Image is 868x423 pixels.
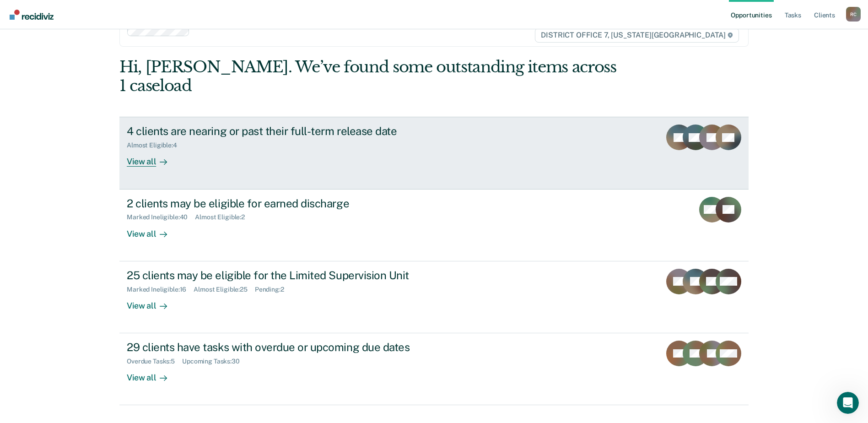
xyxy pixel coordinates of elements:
a: 2 clients may be eligible for earned dischargeMarked Ineligible:40Almost Eligible:2View all [119,190,749,261]
div: 2 clients may be eligible for earned discharge [127,197,448,210]
img: Recidiviz [10,10,54,20]
button: Profile dropdown button [846,7,861,22]
div: Marked Ineligible : 40 [127,213,195,221]
a: 4 clients are nearing or past their full-term release dateAlmost Eligible:4View all [119,117,749,189]
div: View all [127,149,178,167]
div: View all [127,221,178,239]
div: Upcoming Tasks : 30 [182,358,247,365]
div: Pending : 2 [255,286,291,293]
div: Almost Eligible : 4 [127,141,184,149]
div: 29 clients have tasks with overdue or upcoming due dates [127,341,448,354]
div: View all [127,293,178,311]
div: R C [846,7,861,22]
div: Almost Eligible : 2 [195,213,252,221]
div: Almost Eligible : 25 [194,286,255,293]
div: Overdue Tasks : 5 [127,358,182,365]
a: 29 clients have tasks with overdue or upcoming due datesOverdue Tasks:5Upcoming Tasks:30View all [119,333,749,405]
div: View all [127,365,178,383]
span: DISTRICT OFFICE 7, [US_STATE][GEOGRAPHIC_DATA] [535,28,739,43]
div: Marked Ineligible : 16 [127,286,194,293]
a: 25 clients may be eligible for the Limited Supervision UnitMarked Ineligible:16Almost Eligible:25... [119,261,749,333]
div: 4 clients are nearing or past their full-term release date [127,125,448,138]
div: 25 clients may be eligible for the Limited Supervision Unit [127,269,448,282]
iframe: Intercom live chat [837,392,859,414]
div: Hi, [PERSON_NAME]. We’ve found some outstanding items across 1 caseload [119,58,623,95]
